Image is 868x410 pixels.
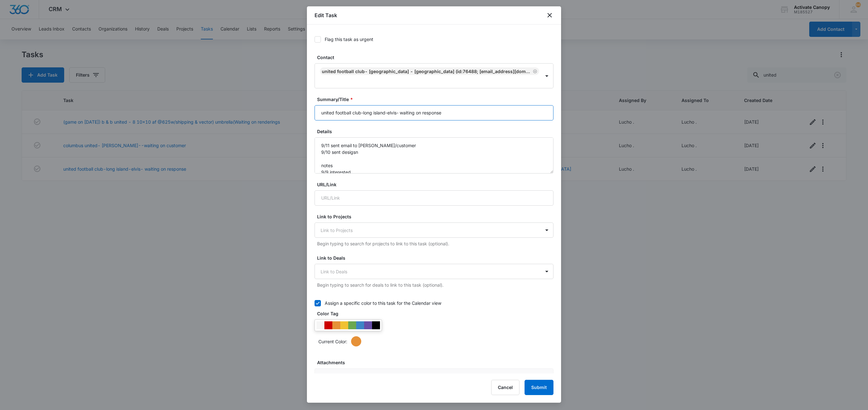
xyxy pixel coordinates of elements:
div: #e69138 [332,321,340,329]
button: Submit [525,380,553,395]
h1: Edit Task [315,11,337,19]
label: URL/Link [317,181,556,188]
div: #3d85c6 [356,321,364,329]
label: Details [317,128,556,135]
button: close [546,11,553,19]
div: United Football club- [GEOGRAPHIC_DATA] - [GEOGRAPHIC_DATA] (ID:76488; [EMAIL_ADDRESS][DOMAIN_NAM... [322,69,532,74]
div: Remove United Football club- Long Island - ELvis (ID:76488; unitedfootballcl@gmail.com; 6317402876) [532,69,537,73]
div: #f1c232 [340,321,348,329]
label: Link to Deals [317,255,556,261]
div: #F6F6F6 [316,321,324,329]
label: Link to Projects [317,213,556,220]
label: Summary/Title [317,96,556,103]
p: Begin typing to search for deals to link to this task (optional). [317,282,553,288]
div: #CC0000 [324,321,332,329]
div: #000000 [372,321,380,329]
input: URL/Link [315,190,553,206]
input: Summary/Title [315,105,553,120]
p: Begin typing to search for projects to link to this task (optional). [317,240,553,247]
button: Cancel [491,380,519,395]
div: #674ea7 [364,321,372,329]
label: Contact [317,54,556,61]
label: Assign a specific color to this task for the Calendar view [315,300,553,306]
div: Flag this task as urgent [325,36,373,43]
label: Attachments [317,359,556,366]
div: #6aa84f [348,321,356,329]
label: Color Tag [317,310,556,317]
textarea: 9/11 sent email to [PERSON_NAME]/customer 9/10 sent desigsn notes 9/9 interested [315,137,553,174]
p: Current Color: [318,338,347,345]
